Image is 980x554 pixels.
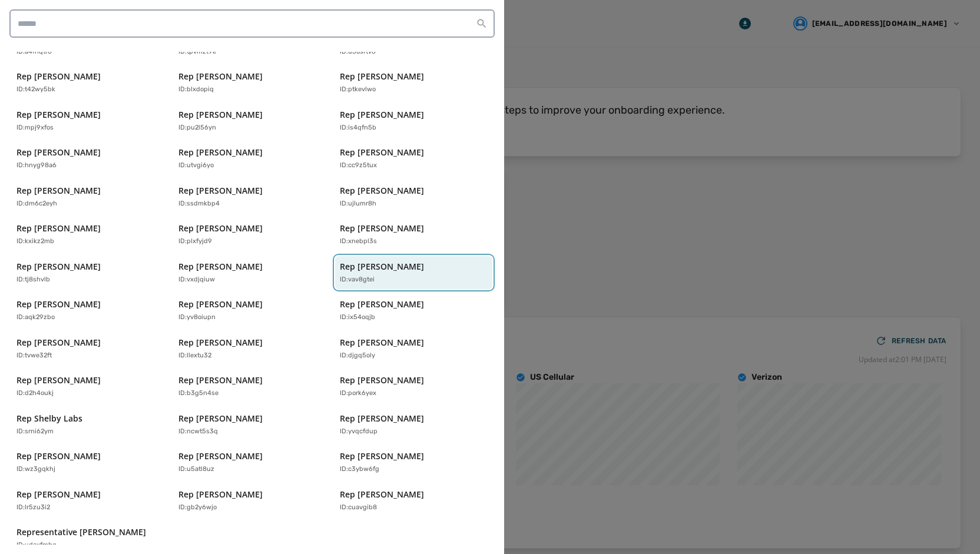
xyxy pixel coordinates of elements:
[16,109,101,121] p: Rep [PERSON_NAME]
[340,261,424,273] p: Rep [PERSON_NAME]
[12,446,169,479] button: Rep [PERSON_NAME]ID:wz3gqkhj
[335,294,492,327] button: Rep [PERSON_NAME]ID:ix54oqjb
[178,465,214,475] p: ID: u5atl8uz
[16,71,101,82] p: Rep [PERSON_NAME]
[12,180,169,214] button: Rep [PERSON_NAME]ID:dm6c2eyh
[16,123,54,133] p: ID: mpj9xfos
[178,275,215,285] p: ID: vxdjqiuw
[16,147,101,158] p: Rep [PERSON_NAME]
[340,71,424,82] p: Rep [PERSON_NAME]
[340,450,424,462] p: Rep [PERSON_NAME]
[340,351,375,361] p: ID: djgq5oly
[178,450,263,462] p: Rep [PERSON_NAME]
[178,489,263,500] p: Rep [PERSON_NAME]
[16,413,82,424] p: Rep Shelby Labs
[178,71,263,82] p: Rep [PERSON_NAME]
[16,85,55,95] p: ID: t42wy5bk
[178,413,263,424] p: Rep [PERSON_NAME]
[16,526,146,538] p: Representative [PERSON_NAME]
[16,489,101,500] p: Rep [PERSON_NAME]
[340,465,379,475] p: ID: c3ybw6fg
[340,185,424,197] p: Rep [PERSON_NAME]
[335,218,492,251] button: Rep [PERSON_NAME]ID:xnebpl3s
[178,123,216,133] p: ID: pu2l56yn
[16,427,54,437] p: ID: srni62ym
[16,351,52,361] p: ID: tvwe32ft
[335,180,492,214] button: Rep [PERSON_NAME]ID:ujlumr8h
[178,199,220,209] p: ID: ssdmkbp4
[340,313,375,323] p: ID: ix54oqjb
[12,332,169,366] button: Rep [PERSON_NAME]ID:tvwe32ft
[178,237,212,247] p: ID: plxfyjd9
[340,223,424,234] p: Rep [PERSON_NAME]
[335,484,492,517] button: Rep [PERSON_NAME]ID:cuavgib8
[16,47,52,57] p: ID: a4fhqtr6
[335,446,492,479] button: Rep [PERSON_NAME]ID:c3ybw6fg
[16,237,54,247] p: ID: kxikz2mb
[174,66,331,99] button: Rep [PERSON_NAME]ID:blxdopiq
[340,275,375,285] p: ID: vav8gtei
[12,142,169,175] button: Rep [PERSON_NAME]ID:hnyg98a6
[335,256,492,290] button: Rep [PERSON_NAME]ID:vav8gtei
[340,503,377,513] p: ID: cuavgib8
[340,298,424,310] p: Rep [PERSON_NAME]
[16,389,54,399] p: ID: d2h4oukj
[12,218,169,251] button: Rep [PERSON_NAME]ID:kxikz2mb
[340,85,376,95] p: ID: ptkevlwo
[174,256,331,290] button: Rep [PERSON_NAME]ID:vxdjqiuw
[174,332,331,366] button: Rep [PERSON_NAME]ID:llextu32
[174,294,331,327] button: Rep [PERSON_NAME]ID:yv8oiupn
[178,261,263,273] p: Rep [PERSON_NAME]
[178,161,214,171] p: ID: utvgi6yo
[178,351,211,361] p: ID: llextu32
[16,275,50,285] p: ID: tj8shvlb
[12,484,169,517] button: Rep [PERSON_NAME]ID:lr5zu3i2
[16,313,55,323] p: ID: aqk29zbo
[340,199,376,209] p: ID: ujlumr8h
[178,427,218,437] p: ID: ncwt5s3q
[16,161,57,171] p: ID: hnyg98a6
[340,337,424,349] p: Rep [PERSON_NAME]
[340,389,376,399] p: ID: pork6yex
[178,313,216,323] p: ID: yv8oiupn
[335,408,492,442] button: Rep [PERSON_NAME]ID:yvqcfdup
[16,261,101,273] p: Rep [PERSON_NAME]
[178,47,216,57] p: ID: tpvmzt9e
[335,104,492,138] button: Rep [PERSON_NAME]ID:is4qfn5b
[178,298,263,310] p: Rep [PERSON_NAME]
[335,142,492,175] button: Rep [PERSON_NAME]ID:cc9z5tux
[12,408,169,442] button: Rep Shelby LabsID:srni62ym
[174,370,331,403] button: Rep [PERSON_NAME]ID:b3g5n4se
[340,237,377,247] p: ID: xnebpl3s
[178,147,263,158] p: Rep [PERSON_NAME]
[16,503,50,513] p: ID: lr5zu3i2
[340,489,424,500] p: Rep [PERSON_NAME]
[340,161,377,171] p: ID: cc9z5tux
[178,223,263,234] p: Rep [PERSON_NAME]
[16,199,57,209] p: ID: dm6c2eyh
[174,446,331,479] button: Rep [PERSON_NAME]ID:u5atl8uz
[16,223,101,234] p: Rep [PERSON_NAME]
[335,66,492,99] button: Rep [PERSON_NAME]ID:ptkevlwo
[174,142,331,175] button: Rep [PERSON_NAME]ID:utvgi6yo
[178,337,263,349] p: Rep [PERSON_NAME]
[12,294,169,327] button: Rep [PERSON_NAME]ID:aqk29zbo
[16,298,101,310] p: Rep [PERSON_NAME]
[178,503,217,513] p: ID: gb2y6wjo
[174,180,331,214] button: Rep [PERSON_NAME]ID:ssdmkbp4
[16,540,57,550] p: ID: udaxfmhg
[174,218,331,251] button: Rep [PERSON_NAME]ID:plxfyjd9
[178,185,263,197] p: Rep [PERSON_NAME]
[335,332,492,366] button: Rep [PERSON_NAME]ID:djgq5oly
[16,450,101,462] p: Rep [PERSON_NAME]
[340,413,424,424] p: Rep [PERSON_NAME]
[16,185,101,197] p: Rep [PERSON_NAME]
[16,465,55,475] p: ID: wz3gqkhj
[178,389,218,399] p: ID: b3g5n4se
[178,109,263,121] p: Rep [PERSON_NAME]
[178,85,214,95] p: ID: blxdopiq
[340,374,424,386] p: Rep [PERSON_NAME]
[12,104,169,138] button: Rep [PERSON_NAME]ID:mpj9xfos
[174,104,331,138] button: Rep [PERSON_NAME]ID:pu2l56yn
[16,374,101,386] p: Rep [PERSON_NAME]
